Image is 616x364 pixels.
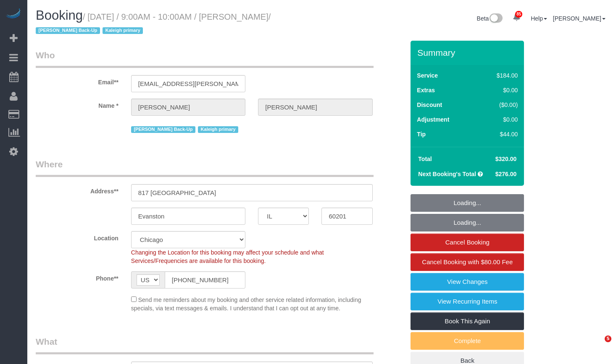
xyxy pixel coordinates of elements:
[508,8,525,27] a: 85
[479,101,518,109] div: ($0.00)
[418,156,432,162] strong: Total
[417,86,435,94] label: Extras
[417,101,442,109] label: Discount
[29,99,125,110] label: Name *
[587,335,608,356] iframe: Intercom live chat
[422,258,513,265] span: Cancel Booking with $80.00 Fee
[258,99,372,116] input: Last Name*
[36,27,100,34] span: [PERSON_NAME] Back-Up
[479,86,518,94] div: $0.00
[515,11,522,18] span: 85
[411,293,524,310] a: View Recurring Items
[531,15,547,22] a: Help
[411,253,524,271] a: Cancel Booking with $80.00 Fee
[417,115,449,124] label: Adjustment
[36,158,374,177] legend: Where
[489,13,503,24] img: New interface
[131,126,195,133] span: [PERSON_NAME] Back-Up
[477,15,503,22] a: Beta
[417,48,520,57] h3: Summary
[36,335,374,354] legend: What
[131,249,324,264] span: Changing the Location for this booking may affect your schedule and what Services/Frequencies are...
[198,126,238,133] span: Kaleigh primary
[36,8,83,23] span: Booking
[479,115,518,124] div: $0.00
[605,335,611,342] span: 5
[553,15,605,22] a: [PERSON_NAME]
[417,130,426,138] label: Tip
[411,312,524,330] a: Book This Again
[418,171,476,177] strong: Next Booking's Total
[36,12,271,36] small: / [DATE] / 9:00AM - 10:00AM / [PERSON_NAME]
[29,231,125,242] label: Location
[131,296,361,312] span: Send me reminders about my booking and other service related information, including specials, via...
[103,27,143,34] span: Kaleigh primary
[131,99,245,116] input: First Name**
[321,208,372,225] input: Zip Code**
[411,273,524,291] a: View Changes
[5,8,22,20] img: Automaid Logo
[411,234,524,251] a: Cancel Booking
[495,156,517,162] span: $320.00
[479,130,518,138] div: $44.00
[36,49,374,68] legend: Who
[417,71,438,80] label: Service
[495,171,517,177] span: $276.00
[479,71,518,80] div: $184.00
